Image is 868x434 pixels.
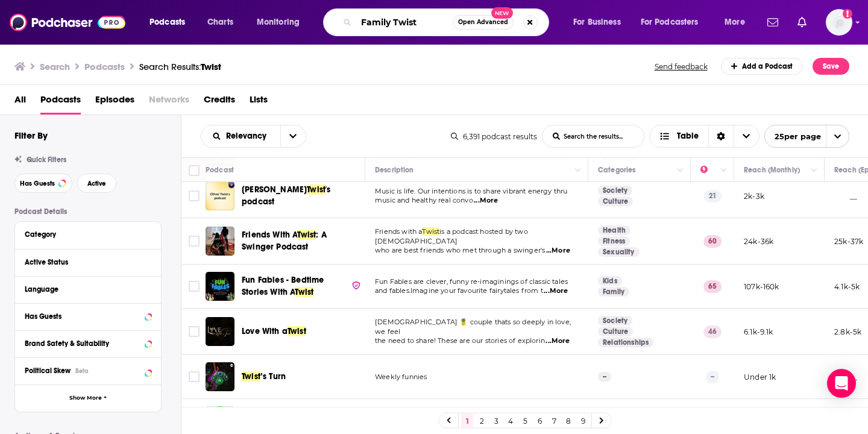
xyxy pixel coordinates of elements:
img: Podchaser - Follow, Share and Rate Podcasts [10,11,125,34]
button: Show profile menu [826,9,852,36]
span: ’s Turn [260,371,286,382]
button: open menu [141,13,201,32]
span: music and healthy real convo [375,196,473,204]
span: Show More [69,395,102,401]
span: ...More [546,336,570,346]
span: : A Swinger Podcast [242,230,327,252]
span: Quick Filters [27,156,66,164]
span: New [491,7,513,19]
button: Show More [15,385,161,412]
span: ...More [544,286,568,296]
div: Podcast [206,163,234,177]
p: -- [598,372,611,382]
button: Send feedback [651,61,711,72]
a: Podcasts [40,90,81,115]
h3: Search [40,61,70,72]
img: verified Badge [351,280,361,291]
button: open menu [716,13,760,32]
input: Search podcasts, credits, & more... [356,13,453,32]
div: Sort Direction [708,125,734,147]
div: Description [375,163,414,177]
span: Active [87,180,106,187]
div: Open Intercom Messenger [827,369,856,398]
button: Active [77,174,116,193]
span: Political Skew [25,366,71,375]
button: Active Status [25,254,151,269]
p: 6.1k-9.1k [744,327,773,337]
span: and fables.Imagine your favourite fairytales from t [375,286,543,295]
a: [PERSON_NAME]Twist's podcast [242,184,361,208]
a: Episodes [95,90,134,115]
a: 2 [476,414,488,428]
span: Fun Fables are clever, funny re-imaginings of classic tales [375,277,568,286]
span: For Podcasters [641,14,699,31]
p: -- [706,371,719,383]
button: Column Actions [673,163,688,178]
span: For Business [573,14,621,31]
span: Twist [297,230,316,240]
a: 9 [577,414,589,428]
button: open menu [565,13,636,32]
p: 4.1k-5k [834,281,860,292]
p: 24k-36k [744,236,773,247]
a: Brand Safety & Suitability [25,336,151,351]
a: 1 [461,414,473,428]
p: __ [834,191,857,201]
div: Search podcasts, credits, & more... [335,8,561,36]
a: Health [598,225,631,235]
span: Table [677,132,699,140]
span: is a podcast hosted by two [DEMOGRAPHIC_DATA] [375,227,528,245]
span: Logged in as jillgoldstein [826,9,852,36]
div: Power Score [700,163,717,177]
span: Toggle select row [189,281,200,292]
div: Has Guests [25,312,141,321]
img: Oliver Twist's podcast [206,181,234,210]
p: 107k-160k [744,281,779,292]
div: Brand Safety & Suitability [25,339,141,348]
a: Charts [200,13,241,32]
a: Kids [598,276,622,286]
p: 46 [703,325,722,338]
button: Save [813,58,849,75]
a: 4 [505,414,517,428]
img: Love With a Twist [206,317,234,346]
span: Twist [201,61,221,72]
a: 8 [562,414,574,428]
a: Search Results:Twist [139,61,221,72]
span: the need to share! These are our stories of explorin [375,336,545,345]
span: 25 per page [765,127,821,146]
span: Credits [204,90,235,115]
h3: Podcasts [84,61,125,72]
img: Twist’s Turn [206,362,234,391]
div: Search Results: [139,61,221,72]
div: Categories [598,163,635,177]
span: Music is life. Our intentions is to share vibrant energy thru [375,187,567,195]
button: Column Actions [807,163,822,178]
button: Category [25,227,151,242]
a: Relationships [598,338,653,347]
span: Friends With A [242,230,297,240]
span: Friends with a [375,227,422,236]
a: Friends With ATwist: A Swinger Podcast [242,229,361,253]
button: open menu [633,13,716,32]
svg: Add a profile image [843,9,852,19]
a: Fun Fables - Bedtime Stories With ATwist [242,274,361,298]
a: All [14,90,26,115]
span: ...More [546,246,570,256]
a: Fitness [598,236,630,246]
p: 60 [703,235,722,247]
a: Culture [598,327,633,336]
span: ...More [474,196,498,206]
a: Sexuality [598,247,640,257]
a: Family [598,287,629,297]
span: [PERSON_NAME] [242,184,307,195]
span: Relevancy [226,132,271,140]
div: Reach (Monthly) [744,163,800,177]
div: 6,391 podcast results [451,132,537,141]
img: Friends With A Twist: A Swinger Podcast [206,227,234,256]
